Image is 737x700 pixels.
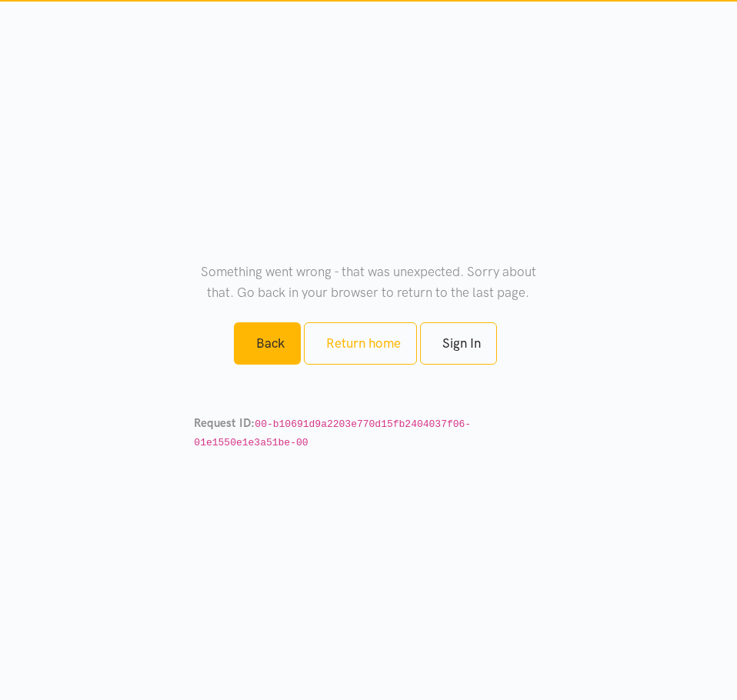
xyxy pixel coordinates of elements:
[420,322,497,365] a: Sign In
[194,416,255,430] strong: Request ID:
[194,418,471,448] code: 00-b10691d9a2203e770d15fb2404037f06-01e1550e1e3a51be-00
[234,322,301,365] a: Back
[194,262,542,303] p: Something went wrong - that was unexpected. Sorry about that. Go back in your browser to return t...
[304,322,417,365] a: Return home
